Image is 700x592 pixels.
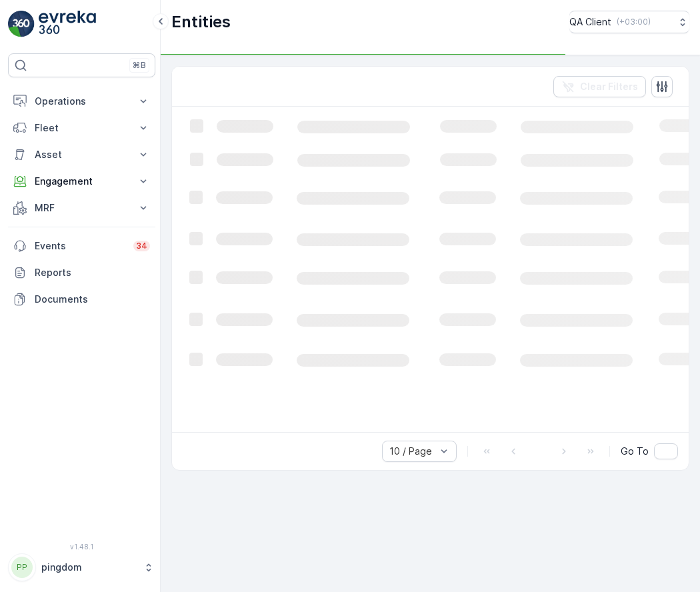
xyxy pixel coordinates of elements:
[35,201,129,215] p: MRF
[8,543,155,551] span: v 1.48.1
[171,11,231,33] p: Entities
[41,561,137,574] p: pingdom
[580,80,638,93] p: Clear Filters
[8,259,155,286] a: Reports
[8,88,155,115] button: Operations
[11,557,33,578] div: PP
[8,286,155,313] a: Documents
[35,121,129,135] p: Fleet
[133,60,146,71] p: ⌘B
[8,11,35,37] img: logo
[35,148,129,161] p: Asset
[569,11,689,33] button: QA Client(+03:00)
[35,266,150,279] p: Reports
[8,195,155,221] button: MRF
[35,175,129,188] p: Engagement
[35,293,150,306] p: Documents
[617,17,651,27] p: ( +03:00 )
[8,233,155,259] a: Events34
[35,95,129,108] p: Operations
[8,141,155,168] button: Asset
[8,553,155,581] button: PPpingdom
[136,241,147,251] p: 34
[35,239,125,253] p: Events
[39,11,96,37] img: logo_light-DOdMpM7g.png
[569,15,611,29] p: QA Client
[8,115,155,141] button: Fleet
[621,445,649,458] span: Go To
[8,168,155,195] button: Engagement
[553,76,646,97] button: Clear Filters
